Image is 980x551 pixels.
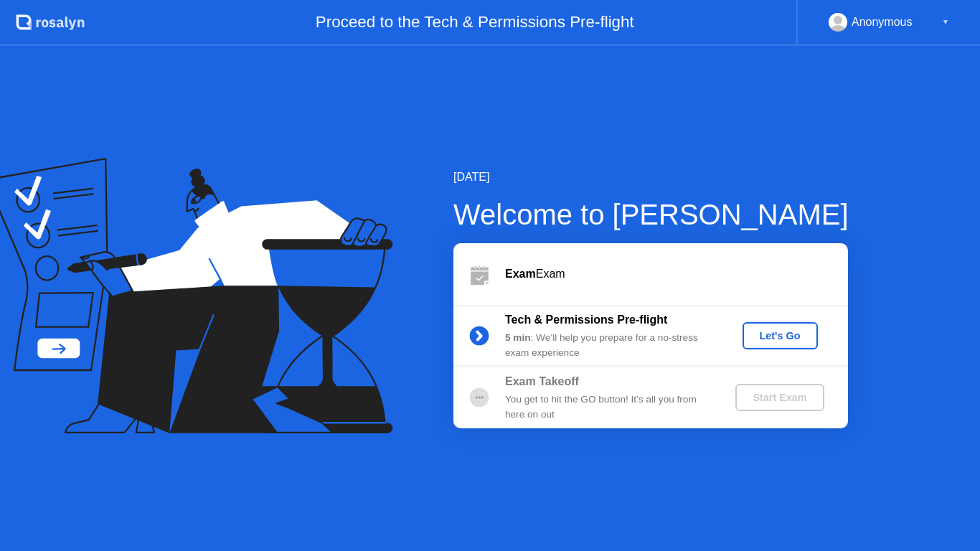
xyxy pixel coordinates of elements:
div: Start Exam [741,392,818,403]
div: You get to hit the GO button! It’s all you from here on out [505,392,712,422]
div: Welcome to [PERSON_NAME] [453,193,849,236]
div: Exam [505,265,848,283]
b: Exam [505,268,536,280]
div: ▼ [942,13,949,32]
b: Exam Takeoff [505,375,579,387]
div: Anonymous [852,13,913,32]
b: Tech & Permissions Pre-flight [505,314,667,326]
div: : We’ll help you prepare for a no-stress exam experience [505,331,712,360]
b: 5 min [505,332,531,343]
div: [DATE] [453,169,849,186]
button: Let's Go [743,322,818,349]
button: Start Exam [735,384,824,411]
div: Let's Go [748,330,812,342]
